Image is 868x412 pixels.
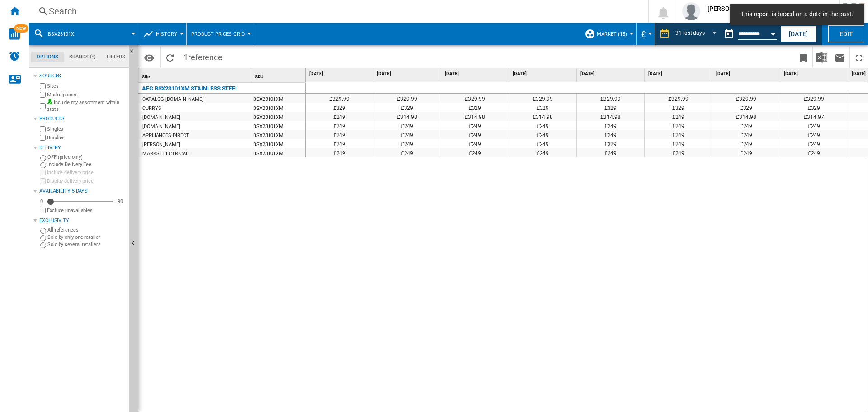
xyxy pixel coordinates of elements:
[577,139,644,148] div: £329
[509,139,576,148] div: £249
[441,130,509,139] div: £249
[47,83,125,90] label: Sites
[443,68,509,80] div: [DATE]
[675,30,705,36] div: 31 last days
[441,139,509,148] div: £249
[14,24,28,33] span: NEW
[373,94,441,103] div: £329.99
[156,31,177,37] span: History
[306,112,373,121] div: £249
[780,94,848,103] div: £329.99
[509,112,576,121] div: £314.98
[816,52,827,63] img: excel-24x24.png
[142,122,180,131] div: [DOMAIN_NAME]
[40,92,46,98] input: Marketplaces
[47,227,125,233] label: All references
[597,23,632,45] button: Market (15)
[251,148,305,157] div: BSX23101XM
[780,148,848,157] div: £249
[40,126,46,132] input: Singles
[191,23,249,45] button: Product prices grid
[780,103,848,112] div: £329
[712,94,780,103] div: £329.99
[373,103,441,112] div: £329
[784,71,846,77] span: [DATE]
[39,115,125,123] div: Products
[251,103,305,112] div: BSX23101XM
[509,94,576,103] div: £329.99
[309,71,371,77] span: [DATE]
[373,148,441,157] div: £249
[780,121,848,130] div: £249
[251,139,305,148] div: BSX23101XM
[441,148,509,157] div: £249
[140,49,158,66] button: Options
[140,68,251,82] div: Site Sort None
[47,197,113,206] md-slider: Availability
[813,47,831,68] button: Download in Excel
[579,68,644,80] div: [DATE]
[712,130,780,139] div: £249
[373,130,441,139] div: £249
[251,112,305,121] div: BSX23101XM
[47,241,125,248] label: Sold by several retailers
[577,130,644,139] div: £249
[831,47,849,68] button: Send this report by email
[161,47,179,68] button: Reload
[513,71,575,77] span: [DATE]
[115,198,125,205] div: 90
[645,112,712,121] div: £249
[39,217,125,224] div: Exclusivity
[142,74,150,79] span: Site
[511,68,576,80] div: [DATE]
[782,68,848,80] div: [DATE]
[253,68,305,82] div: Sort None
[509,130,576,139] div: £249
[251,130,305,139] div: BSX23101XM
[585,23,632,45] div: Market (15)
[712,121,780,130] div: £249
[253,68,305,82] div: SKU Sort None
[509,121,576,130] div: £249
[64,52,101,62] md-tab-item: Brands (*)
[251,121,305,130] div: BSX23101XM
[142,149,188,158] div: MARKS ELECTRICAL
[47,126,125,133] label: Singles
[255,74,264,79] span: SKU
[794,47,812,68] button: Bookmark this report
[39,144,125,152] div: Delivery
[373,112,441,121] div: £314.98
[40,170,46,175] input: Include delivery price
[142,104,161,113] div: CURRYS
[39,72,125,80] div: Sources
[714,68,780,80] div: [DATE]
[577,112,644,121] div: £314.98
[712,139,780,148] div: £249
[179,47,227,66] span: 1
[142,95,203,104] div: CATALOG [DOMAIN_NAME]
[40,100,46,112] input: Include my assortment within stats
[39,188,125,195] div: Availability 5 Days
[645,148,712,157] div: £249
[577,94,644,103] div: £329.99
[40,235,46,241] input: Sold by only one retailer
[441,112,509,121] div: £314.98
[40,228,46,234] input: All references
[306,103,373,112] div: £329
[765,24,781,41] button: Open calendar
[373,121,441,130] div: £249
[143,23,182,45] div: History
[142,131,189,140] div: APPLIANCES DIRECT
[375,68,441,80] div: [DATE]
[142,83,238,94] div: AEG BSX23101XM STAINLESS STEEL
[49,5,625,18] div: Search
[509,148,576,157] div: £249
[738,10,856,19] span: This report is based on a date in the past.
[47,134,125,141] label: Bundles
[47,178,125,185] label: Display delivery price
[306,94,373,103] div: £329.99
[140,68,251,82] div: Sort None
[306,121,373,130] div: £249
[645,139,712,148] div: £249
